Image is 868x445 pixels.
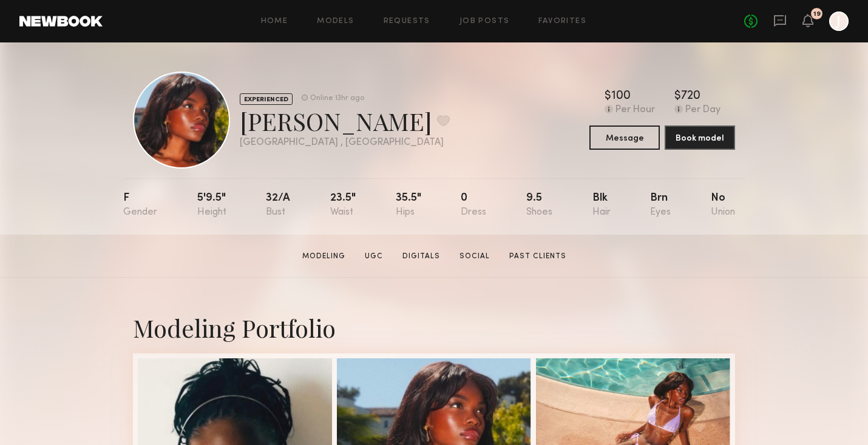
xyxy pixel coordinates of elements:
div: 5'9.5" [197,193,226,218]
div: No [711,193,735,218]
div: 23.5" [330,193,356,218]
div: 100 [611,90,631,102]
div: Per Day [685,105,721,116]
div: Per Hour [615,105,655,116]
div: $ [605,90,611,102]
a: Home [261,18,288,25]
div: EXPERIENCED [240,93,293,105]
div: 9.5 [526,193,552,218]
a: Social [455,251,495,262]
div: 19 [813,11,821,18]
div: 720 [681,90,700,102]
a: Job Posts [459,18,510,25]
div: 0 [461,193,486,218]
a: Past Clients [504,251,571,262]
button: Book model [665,125,735,150]
button: Message [589,125,660,150]
a: Models [317,18,354,25]
a: J [829,12,849,31]
a: Requests [384,18,430,25]
div: Blk [592,193,611,218]
div: Modeling Portfolio [133,312,735,344]
div: Online 13hr ago [310,95,364,102]
div: 32/a [266,193,290,218]
a: Modeling [297,251,350,262]
div: [GEOGRAPHIC_DATA] , [GEOGRAPHIC_DATA] [240,138,450,148]
a: Digitals [398,251,445,262]
a: Favorites [538,18,586,25]
div: 35.5" [396,193,421,218]
div: $ [674,90,681,102]
a: UGC [360,251,388,262]
div: [PERSON_NAME] [240,105,450,137]
div: F [123,193,157,218]
div: Brn [650,193,671,218]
